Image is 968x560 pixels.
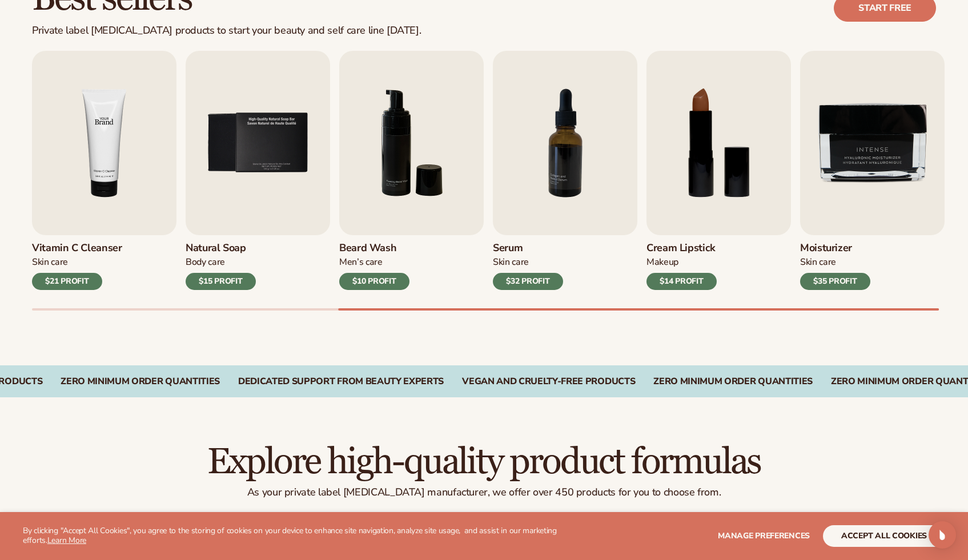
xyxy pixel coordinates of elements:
div: Skin Care [493,256,563,268]
h2: Explore high-quality product formulas [32,443,936,481]
div: Makeup [646,256,717,268]
a: 9 / 9 [800,51,945,290]
a: 5 / 9 [186,51,330,290]
div: DEDICATED SUPPORT FROM BEAUTY EXPERTS [238,376,444,387]
div: Private label [MEDICAL_DATA] products to start your beauty and self care line [DATE]. [32,25,421,37]
div: Body Care [186,256,256,268]
div: Men’s Care [339,256,409,268]
div: $15 PROFIT [186,273,256,290]
a: 7 / 9 [493,51,637,290]
div: ZERO MINIMUM ORDER QUANTITIES [61,376,220,387]
button: accept all cookies [823,525,945,547]
a: 4 / 9 [32,51,176,290]
h3: Serum [493,242,563,255]
div: $32 PROFIT [493,273,563,290]
div: $21 PROFIT [32,273,102,290]
p: As your private label [MEDICAL_DATA] manufacturer, we offer over 450 products for you to choose f... [32,486,936,499]
div: Vegan and Cruelty-Free Products [462,376,635,387]
h3: Beard Wash [339,242,409,255]
img: Shopify Image 5 [32,51,176,235]
p: By clicking "Accept All Cookies", you agree to the storing of cookies on your device to enhance s... [23,526,568,546]
div: $14 PROFIT [646,273,717,290]
div: Open Intercom Messenger [929,521,956,549]
a: 6 / 9 [339,51,484,290]
div: Skin Care [32,256,122,268]
div: Skin Care [800,256,870,268]
span: Manage preferences [718,530,810,541]
a: Learn More [47,535,86,546]
div: Zero Minimum Order QuantitieS [653,376,813,387]
h3: Moisturizer [800,242,870,255]
div: $10 PROFIT [339,273,409,290]
button: Manage preferences [718,525,810,547]
div: $35 PROFIT [800,273,870,290]
h3: Cream Lipstick [646,242,717,255]
a: 8 / 9 [646,51,791,290]
h3: Natural Soap [186,242,256,255]
h3: Vitamin C Cleanser [32,242,122,255]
